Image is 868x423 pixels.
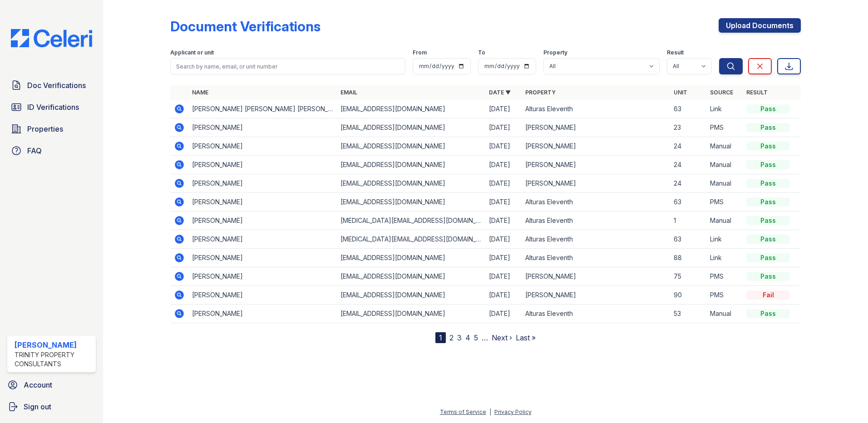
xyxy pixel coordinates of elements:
a: Next › [492,333,512,342]
td: 53 [670,305,706,323]
div: Pass [746,104,790,113]
td: [PERSON_NAME] [522,156,670,174]
td: [PERSON_NAME] [PERSON_NAME] [PERSON_NAME] [188,100,337,118]
td: Alturas Eleventh [522,249,670,267]
a: Last » [516,333,536,342]
td: [DATE] [485,100,522,118]
td: [PERSON_NAME] [188,174,337,193]
td: Link [706,100,743,118]
td: [EMAIL_ADDRESS][DOMAIN_NAME] [337,249,485,267]
span: ID Verifications [27,102,79,113]
td: [PERSON_NAME] [188,118,337,137]
a: Account [4,376,99,394]
td: 24 [670,137,706,156]
td: Link [706,230,743,249]
td: [EMAIL_ADDRESS][DOMAIN_NAME] [337,137,485,156]
div: Pass [746,309,790,318]
span: … [482,332,488,343]
td: PMS [706,286,743,305]
a: Doc Verifications [7,76,96,94]
a: Email [340,89,357,96]
td: PMS [706,267,743,286]
td: [EMAIL_ADDRESS][DOMAIN_NAME] [337,193,485,211]
td: [MEDICAL_DATA][EMAIL_ADDRESS][DOMAIN_NAME] [337,230,485,249]
label: To [478,49,485,56]
div: Pass [746,235,790,244]
td: 63 [670,193,706,211]
span: Doc Verifications [27,80,86,91]
td: 75 [670,267,706,286]
td: 24 [670,156,706,174]
a: 5 [474,333,478,342]
div: Pass [746,216,790,225]
td: 63 [670,230,706,249]
td: [EMAIL_ADDRESS][DOMAIN_NAME] [337,156,485,174]
label: From [413,49,427,56]
span: Properties [27,123,63,134]
td: Alturas Eleventh [522,193,670,211]
input: Search by name, email, or unit number [170,58,405,74]
td: [PERSON_NAME] [188,286,337,305]
td: [PERSON_NAME] [188,211,337,230]
td: [DATE] [485,230,522,249]
div: Pass [746,123,790,132]
a: Upload Documents [719,18,801,33]
td: [DATE] [485,305,522,323]
td: [DATE] [485,174,522,193]
a: FAQ [7,142,96,160]
td: Manual [706,211,743,230]
a: Sign out [4,398,99,416]
span: Sign out [24,401,51,412]
td: PMS [706,118,743,137]
a: 2 [449,333,454,342]
td: [DATE] [485,286,522,305]
td: [PERSON_NAME] [188,249,337,267]
a: ID Verifications [7,98,96,116]
td: Manual [706,305,743,323]
div: Pass [746,197,790,207]
td: Alturas Eleventh [522,230,670,249]
td: [PERSON_NAME] [188,267,337,286]
td: PMS [706,193,743,211]
div: Pass [746,142,790,151]
td: [PERSON_NAME] [522,137,670,156]
td: Alturas Eleventh [522,100,670,118]
td: [PERSON_NAME] [522,118,670,137]
td: [DATE] [485,118,522,137]
label: Result [667,49,684,56]
td: 24 [670,174,706,193]
td: 88 [670,249,706,267]
td: [DATE] [485,156,522,174]
td: [PERSON_NAME] [522,267,670,286]
td: [EMAIL_ADDRESS][DOMAIN_NAME] [337,305,485,323]
label: Applicant or unit [170,49,214,56]
td: Manual [706,137,743,156]
td: [EMAIL_ADDRESS][DOMAIN_NAME] [337,100,485,118]
a: Properties [7,120,96,138]
a: 4 [465,333,470,342]
span: FAQ [27,145,42,156]
td: 1 [670,211,706,230]
div: | [489,408,491,415]
td: Manual [706,174,743,193]
td: [PERSON_NAME] [188,305,337,323]
a: Terms of Service [440,408,486,415]
a: Date ▼ [489,89,511,96]
td: Manual [706,156,743,174]
td: [DATE] [485,211,522,230]
div: Pass [746,179,790,188]
td: [DATE] [485,137,522,156]
div: [PERSON_NAME] [15,339,92,350]
td: [DATE] [485,193,522,211]
td: Link [706,249,743,267]
div: 1 [435,332,446,343]
div: Trinity Property Consultants [15,350,92,369]
a: Property [525,89,556,96]
a: Unit [674,89,687,96]
td: [EMAIL_ADDRESS][DOMAIN_NAME] [337,286,485,305]
td: [PERSON_NAME] [188,193,337,211]
a: Privacy Policy [494,408,532,415]
span: Account [24,379,52,390]
td: [PERSON_NAME] [522,286,670,305]
div: Document Verifications [170,18,321,34]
